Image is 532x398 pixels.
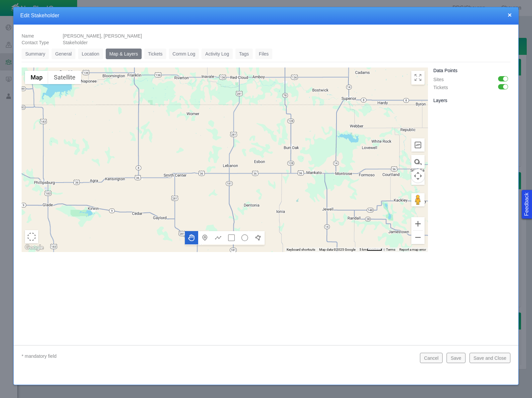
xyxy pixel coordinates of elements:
[357,247,384,252] button: Map Scale: 5 km per 42 pixels
[106,49,142,59] a: Map & Layers
[169,49,199,59] a: Comm Log
[433,67,510,73] h5: Data Points
[25,230,38,243] button: Select area
[433,97,510,103] h5: Layers
[23,243,45,252] a: Open this area in Google Maps (opens a new window)
[469,353,510,363] button: Save and Close
[22,49,49,59] a: Summary
[411,217,425,230] button: Zoom in
[420,353,443,363] button: Cancel
[52,49,75,59] a: General
[411,155,425,168] button: Measure
[433,85,448,90] span: Tickets
[508,11,512,18] button: close
[201,49,233,59] a: Activity Log
[411,138,425,152] button: Elevation
[411,71,425,84] button: Toggle Fullscreen in browser window
[185,231,198,244] button: Move the map
[23,243,45,252] img: Google
[319,248,355,251] span: Map data ©2025 Google
[25,71,48,84] button: Show street map
[78,49,103,59] a: Location
[411,193,425,206] button: Drag Pegman onto the map to open Street View
[255,49,273,59] a: Files
[251,231,265,244] button: Draw a polygon
[22,33,34,39] span: Name
[63,33,142,39] span: [PERSON_NAME], [PERSON_NAME]
[225,231,238,244] button: Draw a rectangle
[63,40,88,45] span: Stakeholder
[411,169,425,183] button: Map camera controls
[144,49,166,59] a: Tickets
[211,231,225,244] button: Draw a multipoint line
[22,353,57,359] span: * mandatory field
[447,353,465,363] button: Save
[198,231,211,244] button: Add a marker
[238,231,251,244] button: Draw a circle
[399,248,426,251] a: Report a map error
[287,247,315,252] button: Keyboard shortcuts
[20,12,512,19] h4: Edit Stakeholder
[411,172,425,185] button: Measure
[386,248,395,251] a: Terms (opens in new tab)
[411,231,425,244] button: Zoom out
[359,248,367,251] span: 5 km
[48,71,81,84] button: Show satellite imagery
[22,40,49,45] span: Contact Type
[433,77,444,82] span: Sites
[235,49,253,59] a: Tags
